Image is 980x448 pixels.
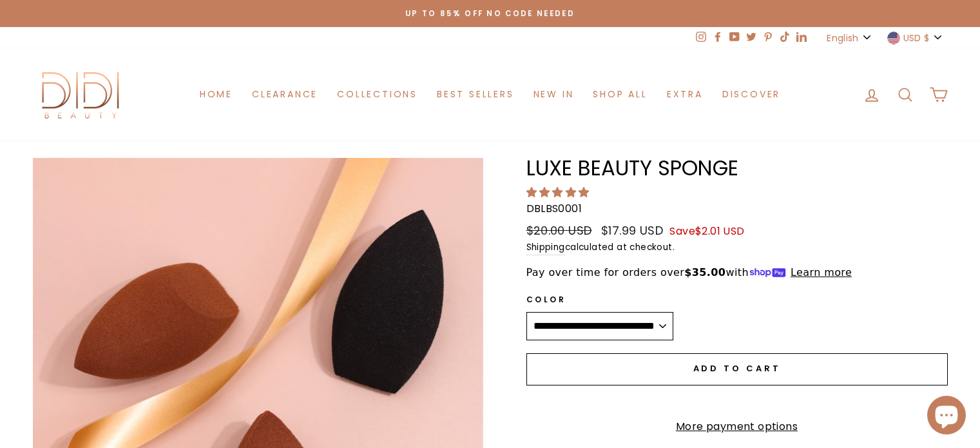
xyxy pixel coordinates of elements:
[190,83,242,106] a: Home
[405,8,575,19] span: Up to 85% off NO CODE NEEDED
[695,224,745,239] span: $2.01 USD
[823,27,876,48] button: English
[526,240,565,255] a: Shipping
[903,31,930,45] span: USD $
[669,224,744,239] span: Save
[242,83,327,106] a: Clearance
[883,27,948,48] button: USD $
[526,200,948,217] p: DBLBS0001
[657,83,713,106] a: Extra
[190,83,790,106] ul: Primary
[526,158,948,179] h1: Luxe Beauty Sponge
[601,222,663,239] span: $17.99 USD
[524,83,584,106] a: New in
[693,362,781,375] span: Add to cart
[33,68,130,121] img: Didi Beauty Co.
[427,83,524,106] a: Best Sellers
[526,418,948,435] a: More payment options
[526,185,592,200] span: 5.00 stars
[827,31,858,45] span: English
[923,396,970,438] inbox-online-store-chat: Shopify online store chat
[526,222,592,239] span: $20.00 USD
[327,83,427,106] a: Collections
[526,240,948,255] small: calculated at checkout.
[526,293,673,306] label: Color
[713,83,790,106] a: Discover
[583,83,657,106] a: Shop All
[526,353,948,385] button: Add to cart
